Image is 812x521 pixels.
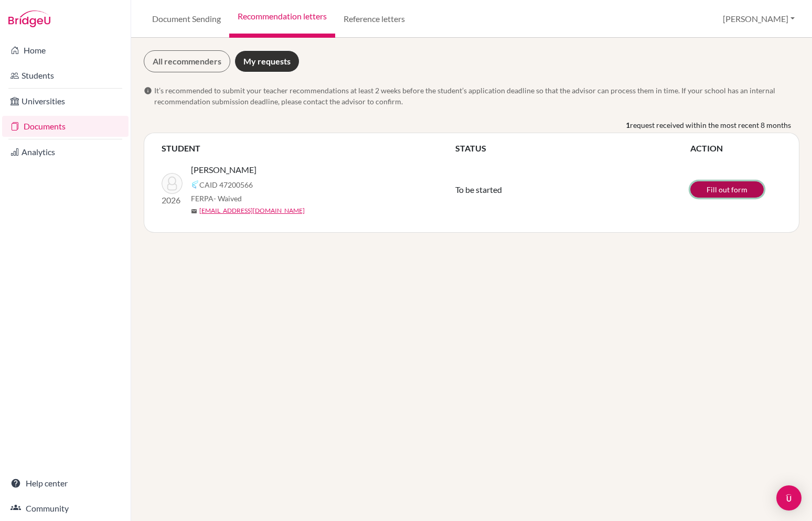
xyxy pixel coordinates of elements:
[144,86,152,95] span: info
[2,116,129,137] a: Documents
[199,206,305,215] a: [EMAIL_ADDRESS][DOMAIN_NAME]
[161,142,455,155] th: STUDENT
[776,485,802,511] div: Open Intercom Messenger
[626,120,630,131] b: 1
[455,184,502,194] span: To be started
[690,142,782,155] th: ACTION
[213,194,242,203] span: - Waived
[455,142,690,155] th: STATUS
[718,9,799,29] button: [PERSON_NAME]
[154,85,799,107] span: It’s recommended to submit your teacher recommendations at least 2 weeks before the student’s app...
[234,50,300,72] a: My requests
[2,91,129,112] a: Universities
[199,179,253,190] span: CAID 47200566
[2,473,129,494] a: Help center
[8,10,50,27] img: Bridge-U
[2,65,129,86] a: Students
[191,180,199,189] img: Common App logo
[191,208,197,214] span: mail
[191,193,242,204] span: FERPA
[690,181,764,198] a: Fill out form
[162,173,183,194] img: Fregeau, Ben
[2,40,129,61] a: Home
[162,194,183,207] p: 2026
[191,164,257,176] span: [PERSON_NAME]
[2,142,129,162] a: Analytics
[2,498,129,519] a: Community
[630,120,791,131] span: request received within the most recent 8 months
[144,50,230,72] a: All recommenders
